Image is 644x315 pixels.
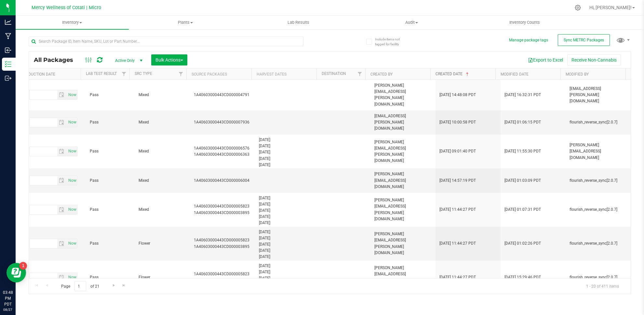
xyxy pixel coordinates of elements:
[439,178,476,184] span: [DATE] 14:57:19 PDT
[259,229,320,235] div: [DATE]
[194,92,255,98] div: 1A40603000443CD000004791
[589,5,632,10] span: Hi, [PERSON_NAME]!
[251,68,316,80] th: Harvest Dates
[66,273,77,282] span: select
[375,37,408,47] span: Include items not tagged for facility
[66,176,77,185] span: select
[355,20,468,25] span: Audit
[66,147,77,156] span: select
[570,240,627,247] span: flourish_reverse_sync[2.0.7]
[57,205,67,214] span: select
[558,34,610,46] button: Sync METRC Packages
[139,207,188,213] span: Mixed
[139,274,188,280] span: Flower
[57,147,67,156] span: select
[139,178,188,184] span: Mixed
[259,248,320,254] div: [DATE]
[57,118,67,127] span: select
[570,274,627,280] span: flourish_reverse_sync[2.0.7]
[86,71,117,76] a: Lab Test Result
[151,54,187,65] button: Bulk Actions
[504,178,541,184] span: [DATE] 01:03:09 PDT
[3,307,13,312] p: 08/27
[139,148,188,154] span: Mixed
[322,71,346,76] a: Destination
[194,178,255,184] div: 1A40603000443CD000006004
[374,265,432,290] span: [PERSON_NAME][EMAIL_ADDRESS][PERSON_NAME][DOMAIN_NAME]
[259,143,320,149] div: [DATE]
[67,118,78,127] span: Set Current date
[119,68,129,79] a: Filter
[468,16,581,29] a: Inventory Counts
[29,36,303,46] input: Search Package ID, Item Name, SKU, Lot or Part Number...
[259,220,320,226] div: [DATE]
[66,90,77,99] span: select
[57,273,67,282] span: select
[109,281,118,290] a: Go to the next page
[194,210,255,216] div: 1A40603000443CD000003895
[564,38,604,42] span: Sync METRC Packages
[504,240,541,247] span: [DATE] 01:02:26 PDT
[119,281,129,290] a: Go to the last page
[194,151,255,158] div: 1A40603000443CD000006363
[439,92,476,98] span: [DATE] 14:48:08 PDT
[436,72,470,76] a: Created Date
[16,20,129,25] span: Inventory
[570,178,627,184] span: flourish_reverse_sync[2.0.7]
[155,57,183,63] span: Bulk Actions
[501,20,549,25] span: Inventory Counts
[570,207,627,213] span: flourish_reverse_sync[2.0.7]
[194,244,255,250] div: 1A40603000443CD000003895
[194,237,255,243] div: 1A40603000443CD000005823
[90,274,131,280] span: Pass
[570,142,627,161] span: [PERSON_NAME][EMAIL_ADDRESS][DOMAIN_NAME]
[21,72,55,77] a: Production Date
[186,68,251,80] th: Source Packages
[194,119,255,125] div: 1A40603000443CD000007936
[439,119,476,125] span: [DATE] 10:00:58 PDT
[439,207,476,213] span: [DATE] 11:44:27 PDT
[259,208,320,214] div: [DATE]
[57,176,67,185] span: select
[194,203,255,209] div: 1A40603000443CD000005823
[5,47,11,53] inline-svg: Inbound
[139,92,188,98] span: Mixed
[129,20,242,25] span: Plants
[90,207,131,213] span: Pass
[524,54,567,65] button: Export to Excel
[259,241,320,248] div: [DATE]
[90,148,131,154] span: Pass
[259,149,320,155] div: [DATE]
[439,148,476,154] span: [DATE] 09:01:40 PDT
[574,5,582,11] div: Manage settings
[67,273,78,282] span: Set Current date
[139,240,188,247] span: Flower
[570,119,627,125] span: flourish_reverse_sync[2.0.7]
[194,278,255,284] div: 1A40603000443CD000003895
[355,68,365,79] a: Filter
[90,119,131,125] span: Pass
[501,72,529,77] a: Modified Date
[570,86,627,105] span: [EMAIL_ADDRESS][PERSON_NAME][DOMAIN_NAME]
[67,205,78,214] span: Set Current date
[67,239,78,248] span: Set Current date
[259,137,320,143] div: [DATE]
[66,239,77,248] span: select
[374,113,432,132] span: [EMAIL_ADDRESS][PERSON_NAME][DOMAIN_NAME]
[504,119,541,125] span: [DATE] 01:06:15 PDT
[16,16,129,29] a: Inventory
[374,171,432,190] span: [PERSON_NAME][EMAIL_ADDRESS][DOMAIN_NAME]
[139,119,188,125] span: Mixed
[259,214,320,220] div: [DATE]
[355,16,468,29] a: Audit
[259,275,320,281] div: [DATE]
[74,281,86,291] input: 1
[374,82,432,107] span: [PERSON_NAME][EMAIL_ADDRESS][PERSON_NAME][DOMAIN_NAME]
[3,290,13,307] p: 03:48 PM PDT
[194,145,255,151] div: 1A40603000443CD000006576
[67,176,78,185] span: Set Current date
[56,281,105,291] span: Page of 21
[504,92,541,98] span: [DATE] 16:32:31 PDT
[259,263,320,269] div: [DATE]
